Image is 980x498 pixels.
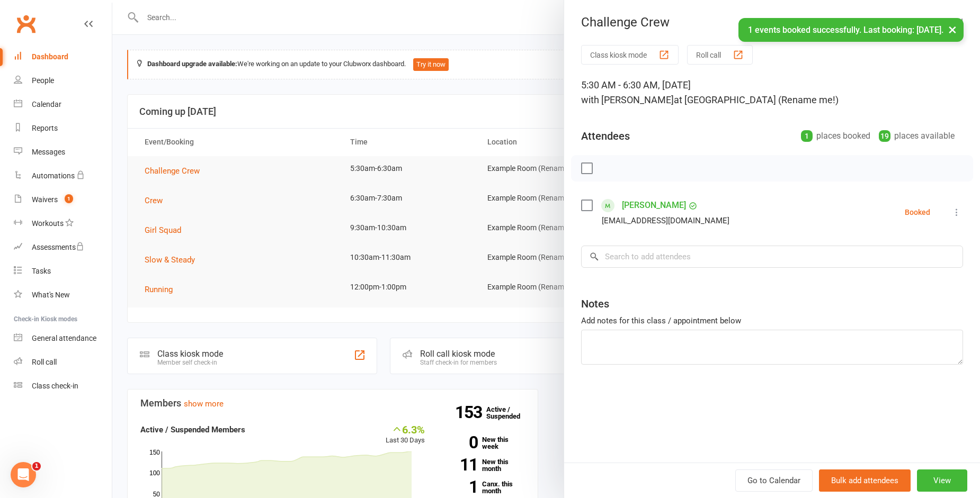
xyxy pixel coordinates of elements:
[13,11,39,37] a: Clubworx
[32,291,70,299] div: What's New
[14,45,112,69] a: Dashboard
[32,100,61,108] div: Calendar
[32,462,41,470] span: 1
[917,469,967,492] button: View
[14,140,112,164] a: Messages
[581,78,963,107] div: 5:30 AM - 6:30 AM, [DATE]
[32,195,58,204] div: Waivers
[32,358,57,366] div: Roll call
[32,243,84,251] div: Assessments
[622,197,686,214] a: [PERSON_NAME]
[32,52,68,61] div: Dashboard
[564,15,980,30] div: Challenge Crew
[32,382,78,390] div: Class check-in
[581,314,963,327] div: Add notes for this class / appointment below
[14,327,112,350] a: General attendance kiosk mode
[905,209,930,216] div: Booked
[32,124,58,132] div: Reports
[32,76,54,85] div: People
[735,469,813,492] a: Go to Calendar
[32,267,51,275] div: Tasks
[14,93,112,116] a: Calendar
[14,259,112,283] a: Tasks
[738,18,964,42] div: 1 events booked successfully. Last booking: [DATE].
[32,148,65,156] div: Messages
[581,45,679,65] button: Class kiosk mode
[687,45,753,65] button: Roll call
[14,212,112,236] a: Workouts
[581,129,630,143] div: Attendees
[602,214,729,228] div: [EMAIL_ADDRESS][DOMAIN_NAME]
[32,219,64,228] div: Workouts
[581,246,963,268] input: Search to add attendees
[32,171,75,180] div: Automations
[32,334,96,342] div: General attendance
[65,194,73,203] span: 1
[879,130,890,142] div: 19
[581,296,609,311] div: Notes
[11,462,36,487] iframe: Intercom live chat
[14,188,112,212] a: Waivers 1
[879,129,955,143] div: places available
[819,469,911,492] button: Bulk add attendees
[14,283,112,307] a: What's New
[14,164,112,188] a: Automations
[801,129,870,143] div: places booked
[674,94,839,105] span: at [GEOGRAPHIC_DATA] (Rename me!)
[943,18,962,41] button: ×
[14,236,112,259] a: Assessments
[14,116,112,140] a: Reports
[14,374,112,398] a: Class kiosk mode
[581,94,674,105] span: with [PERSON_NAME]
[801,130,813,142] div: 1
[14,350,112,374] a: Roll call
[14,69,112,93] a: People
